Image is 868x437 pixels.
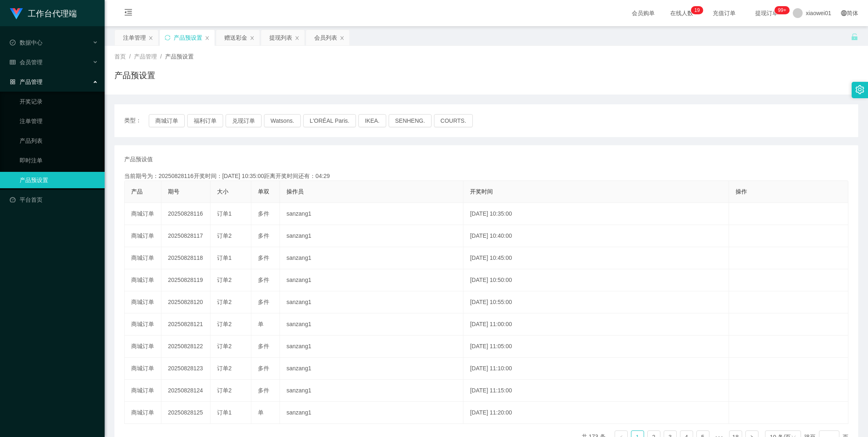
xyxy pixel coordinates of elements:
[20,133,98,149] a: 产品列表
[389,114,432,127] button: SENHENG.
[10,59,43,65] span: 会员管理
[463,291,729,313] td: [DATE] 10:55:00
[124,114,149,127] span: 类型：
[358,114,386,127] button: IKEA.
[280,313,463,336] td: sanzang1
[280,336,463,358] td: sanzang1
[841,10,847,16] i: 图标: global
[463,358,729,380] td: [DATE] 11:10:00
[250,36,255,41] i: 图标: close
[10,79,43,85] span: 产品管理
[217,343,232,349] span: 订单2
[217,232,232,239] span: 订单2
[851,33,858,41] i: 图标: unlock
[434,114,473,127] button: COURTS.
[463,203,729,225] td: [DATE] 10:35:00
[463,225,729,247] td: [DATE] 10:40:00
[217,387,232,394] span: 订单2
[10,191,98,208] a: 图标: dashboard平台首页
[161,203,210,225] td: 20250828116
[295,36,300,41] i: 图标: close
[217,188,228,195] span: 大小
[224,30,247,45] div: 赠送彩金
[280,203,463,225] td: sanzang1
[258,365,269,372] span: 多件
[123,30,146,45] div: 注单管理
[463,336,729,358] td: [DATE] 11:05:00
[258,409,264,416] span: 单
[314,30,337,45] div: 会员列表
[709,10,740,16] span: 充值订单
[10,10,77,16] a: 工作台代理端
[258,277,269,283] span: 多件
[217,321,232,327] span: 订单2
[694,6,697,14] p: 1
[303,114,356,127] button: L'ORÉAL Paris.
[10,40,16,45] i: 图标: check-circle-o
[161,291,210,313] td: 20250828120
[258,210,269,217] span: 多件
[258,232,269,239] span: 多件
[280,358,463,380] td: sanzang1
[148,36,153,41] i: 图标: close
[10,79,16,85] i: 图标: appstore-o
[160,53,162,60] span: /
[161,247,210,269] td: 20250828118
[258,299,269,305] span: 多件
[165,53,194,60] span: 产品预设置
[280,380,463,402] td: sanzang1
[217,365,232,372] span: 订单2
[131,188,143,195] span: 产品
[114,53,126,60] span: 首页
[280,247,463,269] td: sanzang1
[125,358,161,380] td: 商城订单
[20,172,98,188] a: 产品预设置
[125,225,161,247] td: 商城订单
[124,155,153,164] span: 产品预设值
[20,93,98,110] a: 开奖记录
[125,269,161,291] td: 商城订单
[125,203,161,225] td: 商城订单
[280,291,463,313] td: sanzang1
[161,380,210,402] td: 20250828124
[258,255,269,261] span: 多件
[161,313,210,336] td: 20250828121
[736,188,747,195] span: 操作
[114,0,142,27] i: 图标: menu-fold
[463,269,729,291] td: [DATE] 10:50:00
[697,6,700,14] p: 9
[226,114,262,127] button: 兑现订单
[161,225,210,247] td: 20250828117
[666,10,697,16] span: 在线人数
[125,380,161,402] td: 商城订单
[463,247,729,269] td: [DATE] 10:45:00
[691,6,703,14] sup: 19
[463,402,729,424] td: [DATE] 11:20:00
[125,336,161,358] td: 商城订单
[20,152,98,169] a: 即时注单
[269,30,292,45] div: 提现列表
[855,85,864,94] i: 图标: setting
[280,225,463,247] td: sanzang1
[217,277,232,283] span: 订单2
[20,113,98,129] a: 注单管理
[10,39,43,46] span: 数据中心
[280,402,463,424] td: sanzang1
[10,59,16,65] i: 图标: table
[161,402,210,424] td: 20250828125
[463,380,729,402] td: [DATE] 11:15:00
[217,299,232,305] span: 订单2
[258,343,269,349] span: 多件
[161,269,210,291] td: 20250828119
[165,35,170,41] i: 图标: sync
[168,188,179,195] span: 期号
[751,10,782,16] span: 提现订单
[217,210,232,217] span: 订单1
[28,0,77,27] h1: 工作台代理端
[161,358,210,380] td: 20250828123
[10,8,23,20] img: logo.9652507e.png
[149,114,185,127] button: 商城订单
[174,30,202,45] div: 产品预设置
[258,188,269,195] span: 单双
[187,114,223,127] button: 福利订单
